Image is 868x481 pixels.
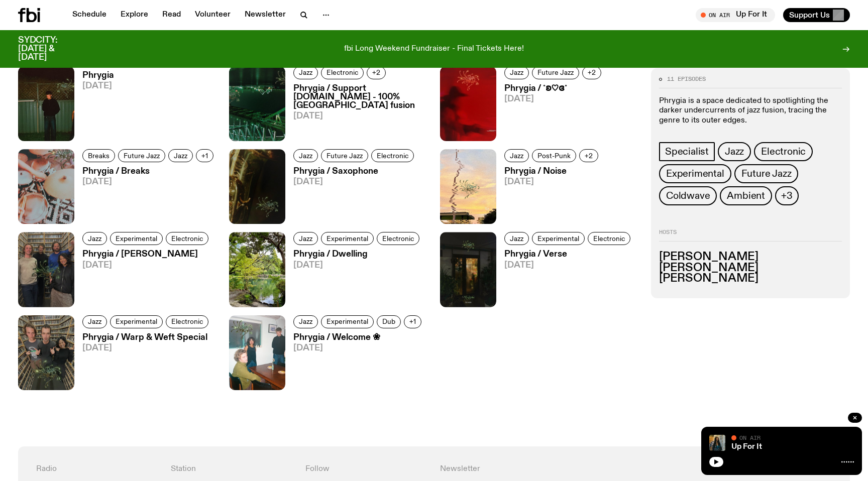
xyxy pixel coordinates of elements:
[293,261,422,270] span: [DATE]
[118,149,165,162] a: Future Jazz
[124,152,160,159] span: Future Jazz
[293,333,424,342] h3: Phrygia / Welcome ❀
[201,152,208,159] span: +1
[377,152,408,159] span: Electronic
[327,152,363,159] span: Future Jazz
[189,8,237,22] a: Volunteer
[299,152,312,159] span: Jazz
[709,435,725,451] img: Ify - a Brown Skin girl with black braided twists, looking up to the side with her tongue stickin...
[666,190,710,201] span: Coldwave
[82,261,211,270] span: [DATE]
[382,235,414,243] span: Electronic
[659,186,717,205] a: Coldwave
[321,232,374,245] a: Experimental
[593,235,625,243] span: Electronic
[582,66,601,79] button: +2
[171,318,203,325] span: Electronic
[82,315,107,328] a: Jazz
[734,164,799,183] a: Future Jazz
[504,232,529,245] a: Jazz
[588,69,596,76] span: +2
[579,149,598,162] button: +2
[510,69,523,76] span: Jazz
[496,84,604,141] a: Phrygia / ˚ʚ♡ɞ˚[DATE]
[321,149,368,162] a: Future Jazz
[504,178,601,186] span: [DATE]
[293,250,422,259] h3: Phrygia / Dwelling
[667,76,706,81] span: 11 episodes
[504,167,601,176] h3: Phrygia / Noise
[171,235,203,243] span: Electronic
[74,250,211,307] a: Phrygia / [PERSON_NAME][DATE]
[88,152,110,159] span: Breaks
[110,232,163,245] a: Experimental
[327,235,368,243] span: Experimental
[496,250,633,307] a: Phrygia / Verse[DATE]
[18,36,82,62] h3: SYDCITY: [DATE] & [DATE]
[537,69,574,76] span: Future Jazz
[285,250,422,307] a: Phrygia / Dwelling[DATE]
[588,232,630,245] a: Electronic
[344,45,524,54] p: fbi Long Weekend Fundraiser - Final Tickets Here!
[174,152,187,159] span: Jazz
[82,149,115,162] a: Breaks
[741,168,792,179] span: Future Jazz
[377,232,419,245] a: Electronic
[537,235,579,243] span: Experimental
[720,186,772,205] a: Ambient
[377,315,401,328] a: Dub
[82,344,211,352] span: [DATE]
[82,82,114,90] span: [DATE]
[285,84,428,141] a: Phrygia / Support [DOMAIN_NAME] - 100% [GEOGRAPHIC_DATA] fusion[DATE]
[74,167,216,224] a: Phrygia / Breaks[DATE]
[293,315,318,328] a: Jazz
[725,146,744,157] span: Jazz
[718,142,751,161] a: Jazz
[293,167,417,176] h3: Phrygia / Saxophone
[293,84,428,110] h3: Phrygia / Support [DOMAIN_NAME] - 100% [GEOGRAPHIC_DATA] fusion
[74,71,114,141] a: Phrygia[DATE]
[504,84,604,93] h3: Phrygia / ˚ʚ♡ɞ˚
[321,66,364,79] a: Electronic
[116,318,157,325] span: Experimental
[504,149,529,162] a: Jazz
[166,232,208,245] a: Electronic
[781,190,793,201] span: +3
[659,273,842,284] h3: [PERSON_NAME]
[496,167,601,224] a: Phrygia / Noise[DATE]
[696,8,775,22] button: On AirUp For It
[754,142,813,161] a: Electronic
[88,235,101,243] span: Jazz
[367,66,386,79] button: +2
[110,315,163,328] a: Experimental
[156,8,187,22] a: Read
[789,11,830,20] span: Support Us
[659,262,842,273] h3: [PERSON_NAME]
[74,333,211,390] a: Phrygia / Warp & Weft Special[DATE]
[327,318,368,325] span: Experimental
[171,464,293,474] h4: Station
[510,152,523,159] span: Jazz
[761,146,806,157] span: Electronic
[82,232,107,245] a: Jazz
[382,318,395,325] span: Dub
[327,69,358,76] span: Electronic
[293,232,318,245] a: Jazz
[82,178,216,186] span: [DATE]
[404,315,421,328] button: +1
[82,71,114,80] h3: Phrygia
[166,315,208,328] a: Electronic
[299,69,312,76] span: Jazz
[532,66,579,79] a: Future Jazz
[293,66,318,79] a: Jazz
[285,167,417,224] a: Phrygia / Saxophone[DATE]
[504,66,529,79] a: Jazz
[82,333,211,342] h3: Phrygia / Warp & Weft Special
[299,318,312,325] span: Jazz
[504,261,633,270] span: [DATE]
[510,235,523,243] span: Jazz
[775,186,799,205] button: +3
[168,149,193,162] a: Jazz
[66,8,113,22] a: Schedule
